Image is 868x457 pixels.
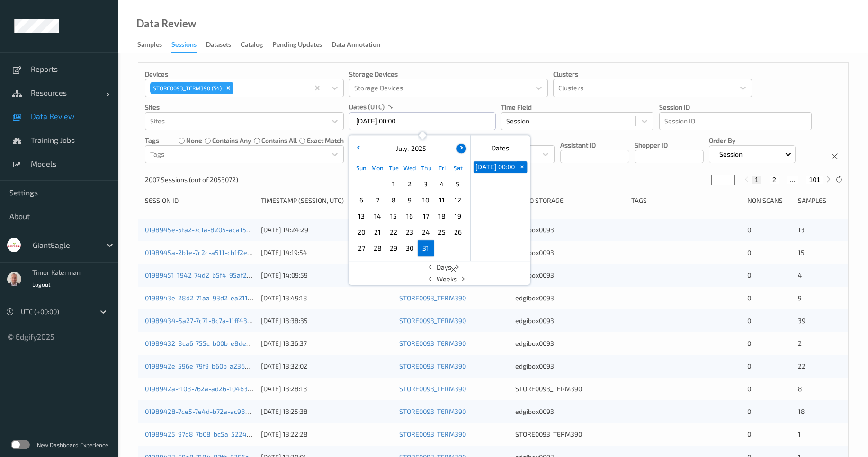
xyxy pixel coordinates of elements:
[770,176,779,184] button: 2
[261,339,392,348] div: [DATE] 13:36:37
[171,40,197,53] div: Sessions
[186,136,202,145] label: none
[418,240,434,256] div: Choose Thursday July 31 of 2025
[369,192,385,208] div: Choose Monday July 07 of 2025
[137,38,171,52] a: Samples
[145,226,270,234] a: 0198945e-5fa2-7c1a-8205-aca15b7e67c1
[402,208,418,224] div: Choose Wednesday July 16 of 2025
[515,316,625,325] div: edgibox0093
[450,240,466,256] div: Choose Saturday August 02 of 2025
[515,293,625,303] div: edgibox0093
[394,144,426,153] div: ,
[353,176,369,192] div: Choose Sunday June 29 of 2025
[798,294,802,302] span: 9
[399,339,466,347] a: STORE0093_TERM390
[798,385,802,393] span: 8
[145,430,278,438] a: 01989425-97d8-7b08-bc5a-522464d920a8
[399,430,466,438] a: STORE0093_TERM390
[369,176,385,192] div: Choose Monday June 30 of 2025
[399,316,466,325] a: STORE0093_TERM390
[474,161,517,173] button: [DATE] 00:00
[402,176,418,192] div: Choose Wednesday July 02 of 2025
[418,208,434,224] div: Choose Thursday July 17 of 2025
[515,225,625,235] div: edgibox0093
[261,248,392,257] div: [DATE] 14:19:54
[747,248,751,256] span: 0
[145,136,159,145] p: Tags
[261,316,392,325] div: [DATE] 13:38:35
[747,271,751,279] span: 0
[418,176,434,192] div: Choose Thursday July 03 of 2025
[515,384,625,394] div: STORE0093_TERM390
[798,339,802,347] span: 2
[787,176,798,184] button: ...
[349,70,548,79] p: Storage Devices
[419,226,432,239] span: 24
[434,160,450,176] div: Fri
[451,193,465,207] span: 12
[798,248,805,256] span: 15
[403,226,416,239] span: 23
[747,196,791,205] div: Non Scans
[798,316,805,325] span: 39
[747,362,751,370] span: 0
[272,38,331,52] a: Pending Updates
[145,407,274,415] a: 01989428-7ce5-7e4d-b72a-ac98dbf30933
[419,193,432,207] span: 10
[261,271,392,280] div: [DATE] 14:09:59
[206,40,231,52] div: Datasets
[403,193,416,207] span: 9
[798,430,801,438] span: 1
[371,210,384,223] span: 14
[806,176,823,184] button: 101
[369,240,385,256] div: Choose Monday July 28 of 2025
[349,102,385,112] p: dates (UTC)
[752,176,761,184] button: 1
[385,224,402,240] div: Choose Tuesday July 22 of 2025
[435,226,448,239] span: 25
[798,362,805,370] span: 22
[387,177,400,191] span: 1
[798,407,805,415] span: 18
[450,160,466,176] div: Sat
[261,196,392,205] div: Timestamp (Session, UTC)
[747,294,751,302] span: 0
[747,226,751,234] span: 0
[385,240,402,256] div: Choose Tuesday July 29 of 2025
[399,407,466,415] a: STORE0093_TERM390
[403,177,416,191] span: 2
[418,192,434,208] div: Choose Thursday July 10 of 2025
[399,362,466,370] a: STORE0093_TERM390
[145,316,269,325] a: 01989434-5a27-7c71-8c7a-11ff4355376a
[206,38,241,52] a: Datasets
[387,210,400,223] span: 15
[517,162,527,172] span: +
[798,196,841,205] div: Samples
[145,103,344,112] p: Sites
[747,407,751,415] span: 0
[437,263,451,272] span: Days
[371,226,384,239] span: 21
[434,224,450,240] div: Choose Friday July 25 of 2025
[353,208,369,224] div: Choose Sunday July 13 of 2025
[145,248,270,256] a: 0198945a-2b1e-7c2c-a511-cb1f2e090930
[515,430,625,439] div: STORE0093_TERM390
[553,70,752,79] p: Clusters
[369,224,385,240] div: Choose Monday July 21 of 2025
[450,192,466,208] div: Choose Saturday July 12 of 2025
[515,407,625,416] div: edgibox0093
[450,224,466,240] div: Choose Saturday July 26 of 2025
[419,242,432,255] span: 31
[716,149,746,159] p: Session
[387,193,400,207] span: 8
[450,176,466,192] div: Choose Saturday July 05 of 2025
[747,385,751,393] span: 0
[434,192,450,208] div: Choose Friday July 11 of 2025
[631,196,741,205] div: Tags
[402,160,418,176] div: Wed
[394,144,407,152] span: July
[435,210,448,223] span: 18
[353,240,369,256] div: Choose Sunday July 27 of 2025
[659,103,812,112] p: Session ID
[355,210,368,223] span: 13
